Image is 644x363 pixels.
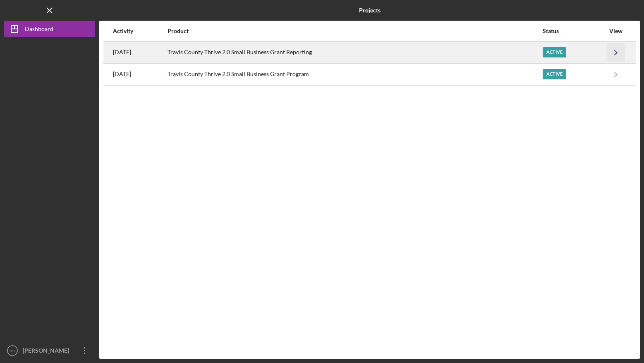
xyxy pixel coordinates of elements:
div: Dashboard [25,21,53,39]
div: Active [543,47,566,57]
div: Status [543,28,605,34]
div: [PERSON_NAME] [21,342,74,361]
div: Travis County Thrive 2.0 Small Business Grant Reporting [168,42,542,63]
div: View [606,28,626,34]
div: Product [168,28,542,34]
button: HC[PERSON_NAME] [4,342,95,359]
text: HC [10,349,15,353]
div: Activity [113,28,167,34]
div: Travis County Thrive 2.0 Small Business Grant Program [168,64,542,85]
time: 2025-08-06 21:08 [113,49,131,55]
button: Dashboard [4,21,95,37]
b: Projects [359,7,381,14]
div: Active [543,69,566,79]
time: 2024-11-21 17:59 [113,71,131,77]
